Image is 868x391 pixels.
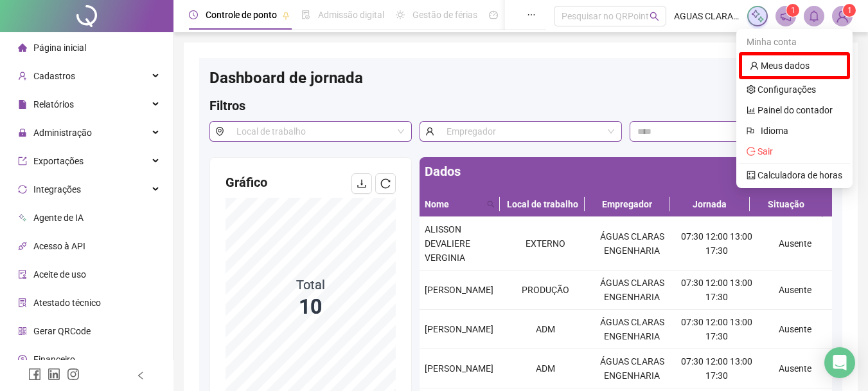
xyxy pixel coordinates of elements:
span: Exportações [33,156,84,166]
span: Controle de ponto [206,10,277,20]
th: Local de trabalho [500,192,585,217]
span: audit [18,270,27,279]
span: sync [18,185,27,194]
span: Integrações [33,184,81,195]
span: Gráfico [226,175,267,190]
td: ÁGUAS CLARAS ENGENHARIA [589,217,675,271]
span: 1 [847,6,852,15]
span: user-add [18,72,27,81]
span: Sair [757,146,773,157]
div: Minha conta [739,32,850,52]
span: flag [747,124,756,138]
span: linkedin [48,368,60,381]
span: Atestado técnico [33,298,101,308]
td: ÁGUAS CLARAS ENGENHARIA [589,310,675,349]
td: PRODUÇÃO [502,271,589,310]
span: user [420,121,439,142]
td: EXTERNO [502,217,589,271]
td: 07:30 12:00 13:00 17:30 [675,271,757,310]
th: Situação [750,192,822,217]
td: 07:30 12:00 13:00 17:30 [675,310,757,349]
span: Administração [33,128,92,138]
span: 1 [791,6,795,15]
span: pushpin [282,12,290,19]
span: Agente de IA [33,213,84,223]
span: Filtros [209,98,245,113]
span: [PERSON_NAME] [425,285,493,295]
span: qrcode [18,327,27,336]
span: notification [780,10,792,22]
span: left [136,371,145,380]
sup: Atualize o seu contato no menu Meus Dados [843,4,856,17]
img: sparkle-icon.fc2bf0ac1784a2077858766a79e2daf3.svg [750,9,765,23]
span: clock-circle [189,10,198,19]
span: export [18,157,27,166]
span: Relatórios [33,99,74,110]
td: 07:30 12:00 13:00 17:30 [675,349,757,388]
span: Gerar QRCode [33,326,91,336]
span: environment [209,121,229,142]
span: Dados [425,164,461,179]
span: sun [396,10,405,19]
span: api [18,242,27,251]
div: Open Intercom Messenger [824,347,855,378]
td: Ausente [757,217,832,271]
span: search [487,200,495,208]
sup: 1 [786,4,799,17]
a: user Meus dados [750,61,810,71]
img: 36577 [833,6,852,26]
td: Ausente [757,271,832,310]
span: [PERSON_NAME] [425,324,493,334]
span: [PERSON_NAME] [425,363,493,374]
span: Dashboard de jornada [209,69,363,87]
td: ÁGUAS CLARAS ENGENHARIA [589,271,675,310]
td: 07:30 12:00 13:00 17:30 [675,217,757,271]
a: calculator Calculadora de horas [747,170,842,180]
span: Nome [425,197,482,211]
td: ÁGUAS CLARAS ENGENHARIA [589,349,675,388]
span: search [650,12,659,21]
span: Gestão de férias [412,10,477,20]
span: Idioma [761,124,835,138]
span: download [357,178,367,189]
span: ellipsis [527,10,536,19]
td: Ausente [757,310,832,349]
span: bell [808,10,820,22]
td: ADM [502,310,589,349]
a: setting Configurações [747,84,816,95]
td: Ausente [757,349,832,388]
span: file [18,100,27,109]
span: AGUAS CLARAS ENGENHARIA [674,9,740,23]
span: Aceite de uso [33,269,86,280]
th: Jornada [669,192,750,217]
span: dollar [18,355,27,364]
span: facebook [28,368,41,381]
span: logout [747,147,756,156]
span: Acesso à API [33,241,85,251]
span: lock [18,128,27,137]
span: search [484,195,497,214]
span: instagram [67,368,80,381]
span: Página inicial [33,43,86,53]
span: file-done [301,10,310,19]
span: home [18,43,27,52]
td: ADM [502,349,589,388]
span: Financeiro [33,354,75,365]
span: Cadastros [33,71,75,81]
a: bar-chart Painel do contador [747,105,833,115]
span: dashboard [489,10,498,19]
span: solution [18,298,27,307]
th: Empregador [585,192,669,217]
span: ALISSON DEVALIERE VERGINIA [425,224,470,263]
span: reload [380,178,391,189]
span: Admissão digital [318,10,384,20]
